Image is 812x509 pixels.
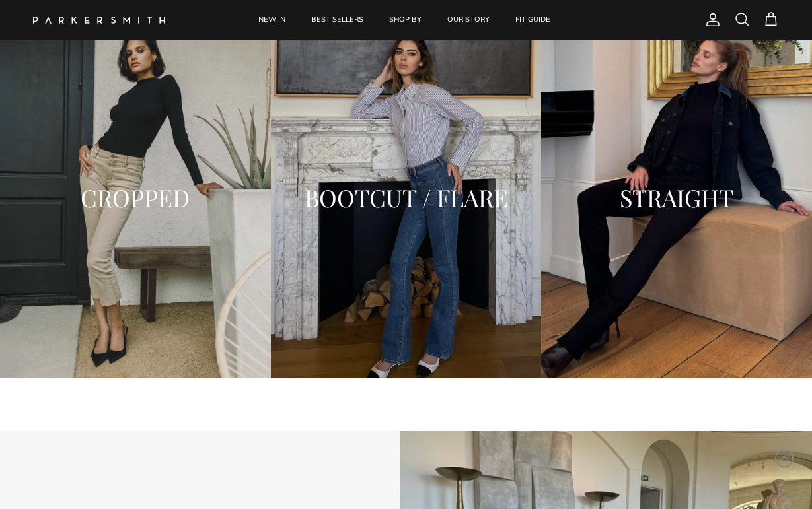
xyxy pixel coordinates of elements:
[13,185,258,211] h2: CROPPED
[700,12,721,28] a: Account
[774,448,794,468] svg: Scroll to Top
[554,185,799,211] h2: STRAIGHT
[284,185,529,211] h2: BOOTCUT / FLARE
[271,18,542,378] a: BOOTCUT / FLARE
[541,18,812,378] a: STRAIGHT
[33,17,165,24] a: Parker Smith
